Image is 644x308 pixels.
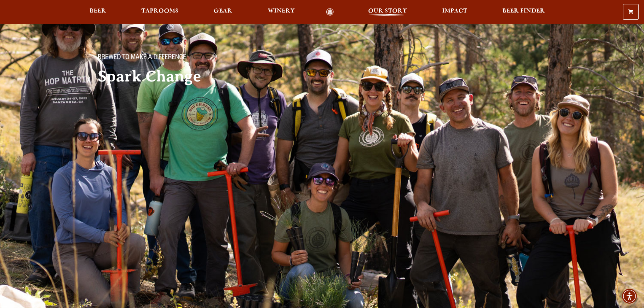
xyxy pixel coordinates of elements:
[364,8,411,16] a: Our Story
[268,8,295,14] span: Winery
[438,8,472,16] a: Impact
[368,8,407,14] span: Our Story
[98,68,309,85] h2: Spark Change
[263,8,299,16] a: Winery
[498,8,549,16] a: Beer Finder
[622,289,637,304] div: Accessibility Menu
[502,8,545,14] span: Beer Finder
[90,8,106,14] span: Beer
[214,8,232,14] span: Gear
[137,8,183,16] a: Taprooms
[209,8,237,16] a: Gear
[98,54,186,63] span: Brewed to make a difference
[141,8,178,14] span: Taprooms
[317,8,343,16] a: Odell Home
[442,8,467,14] span: Impact
[85,8,111,16] a: Beer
